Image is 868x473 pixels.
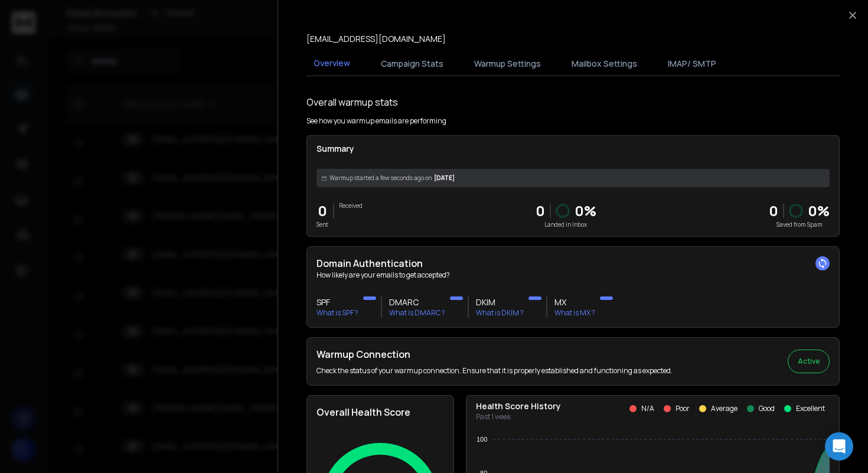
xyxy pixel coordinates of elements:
p: What is MX ? [554,308,595,318]
button: Active [788,350,830,373]
p: Good [759,404,775,413]
h3: MX [554,296,595,308]
h3: DKIM [476,296,524,308]
p: How likely are your emails to get accepted? [316,270,830,280]
h3: DMARC [389,296,445,308]
p: Summary [316,143,830,155]
div: Open Intercom Messenger [825,432,853,461]
p: What is DMARC ? [389,308,445,318]
span: Warmup started a few seconds ago on [329,174,432,182]
p: Past 1 week [476,412,561,422]
strong: 0 [769,201,778,220]
p: Health Score History [476,400,561,412]
p: Excellent [796,404,825,413]
p: 0 % [808,201,830,220]
p: Sent [316,220,328,229]
h3: SPF [316,296,358,308]
div: [DATE] [316,169,830,187]
button: IMAP/ SMTP [661,51,723,77]
button: Warmup Settings [467,51,548,77]
p: See how you warmup emails are performing [306,116,446,126]
p: Poor [676,404,690,413]
p: What is DKIM ? [476,308,524,318]
p: Received [339,201,363,210]
button: Overview [306,50,357,77]
h2: Overall Health Score [316,405,444,419]
p: [EMAIL_ADDRESS][DOMAIN_NAME] [306,33,446,45]
p: Saved from Spam [769,220,830,229]
p: Landed in Inbox [536,220,596,229]
button: Campaign Stats [374,51,451,77]
p: 0 [316,201,328,220]
tspan: 100 [477,436,487,443]
h2: Domain Authentication [316,256,830,270]
p: Average [711,404,738,413]
p: Check the status of your warmup connection. Ensure that it is properly established and functionin... [316,366,673,376]
p: N/A [641,404,654,413]
h2: Warmup Connection [316,347,673,361]
button: Mailbox Settings [564,51,644,77]
h1: Overall warmup stats [306,95,398,109]
p: 0 [536,201,545,220]
p: What is SPF ? [316,308,358,318]
p: 0 % [575,201,596,220]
